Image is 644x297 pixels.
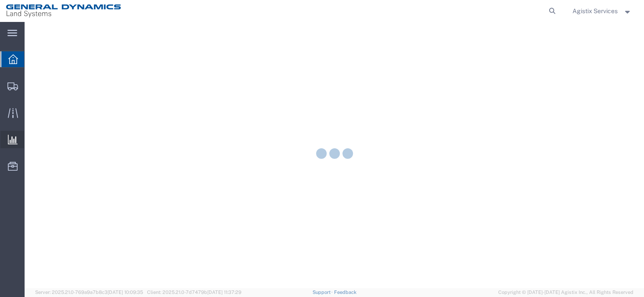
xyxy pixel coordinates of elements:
[334,290,356,295] a: Feedback
[108,290,143,295] span: [DATE] 10:09:35
[35,290,143,295] span: Server: 2025.21.0-769a9a7b8c3
[6,4,121,18] img: logo
[312,290,334,295] a: Support
[147,290,241,295] span: Client: 2025.21.0-7d7479b
[207,290,241,295] span: [DATE] 11:37:29
[572,6,632,16] button: Agistix Services
[572,6,618,16] span: Agistix Services
[498,289,633,296] span: Copyright © [DATE]-[DATE] Agistix Inc., All Rights Reserved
